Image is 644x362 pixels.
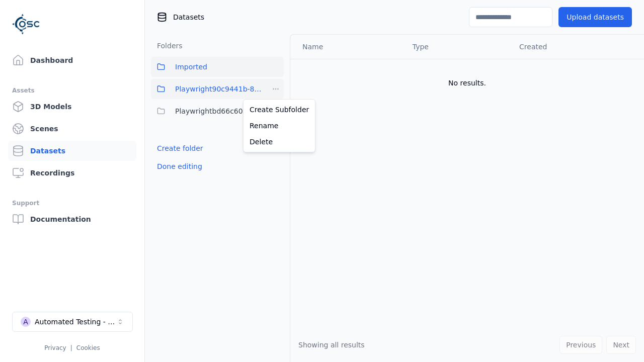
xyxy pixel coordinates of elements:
a: Delete [246,134,313,150]
a: Rename [246,118,313,134]
a: Create Subfolder [246,102,313,118]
